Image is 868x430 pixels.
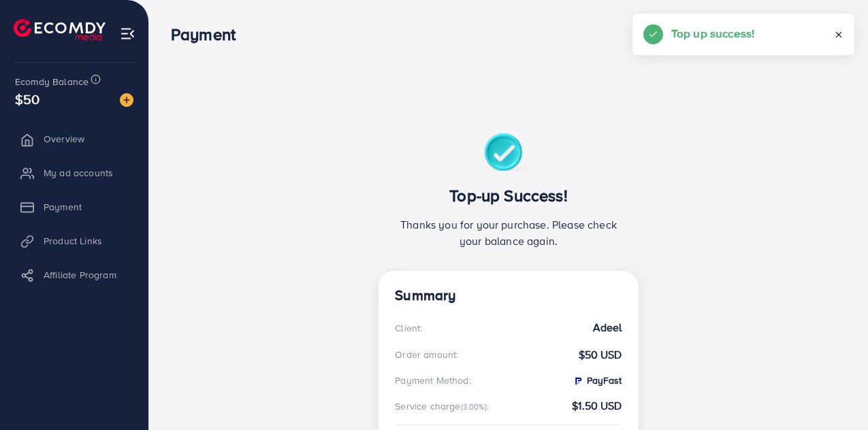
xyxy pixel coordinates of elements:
h5: Top up success! [671,24,754,42]
div: Payment Method: [395,374,470,387]
strong: Adeel [593,320,622,335]
img: menu [120,26,135,42]
span: Ecomdy Balance [15,75,89,88]
img: success [484,133,532,175]
img: PayFast [573,376,583,386]
div: Service charge [395,399,493,413]
img: image [120,93,133,107]
small: (3.00%): [461,401,489,412]
div: Order amount: [395,348,458,361]
img: logo [14,19,106,40]
span: $50 [15,89,39,109]
h3: Payment [171,24,246,44]
strong: $50 USD [579,347,622,363]
p: Thanks you for your purchase. Please check your balance again. [395,216,622,249]
h4: Summary [395,287,622,304]
h3: Top-up Success! [395,186,622,205]
div: Client: [395,321,422,335]
strong: $1.50 USD [572,398,622,414]
strong: PayFast [573,374,622,387]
